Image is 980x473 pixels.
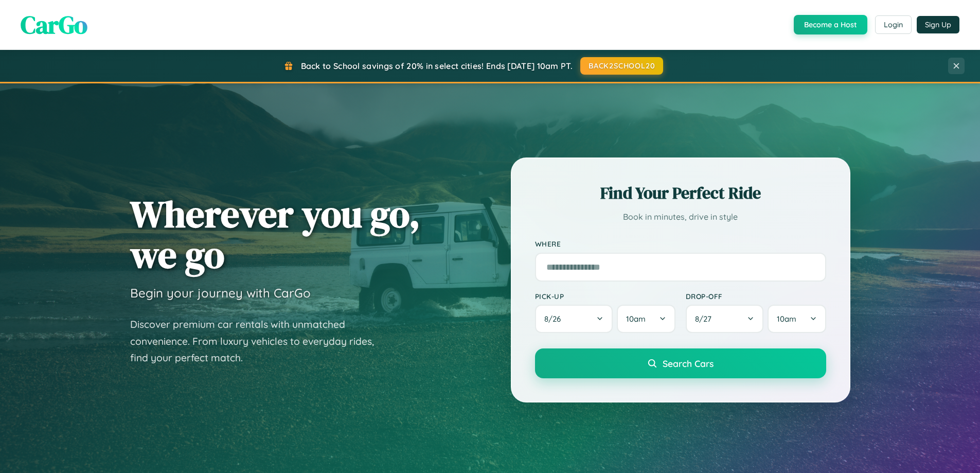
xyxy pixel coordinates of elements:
span: Search Cars [663,358,714,369]
span: 8 / 27 [695,314,717,324]
p: Discover premium car rentals with unmatched convenience. From luxury vehicles to everyday rides, ... [130,316,387,366]
button: 8/26 [535,305,613,333]
span: CarGo [21,8,87,42]
label: Where [535,240,826,249]
label: Pick-up [535,292,675,301]
label: Drop-off [686,292,826,301]
button: 8/27 [686,305,764,333]
button: Search Cars [535,348,826,378]
h1: Wherever you go, we go [130,194,420,275]
button: 10am [617,305,675,333]
p: Book in minutes, drive in style [535,209,826,224]
span: 10am [777,314,796,324]
button: Login [875,15,912,34]
h2: Find Your Perfect Ride [535,182,826,204]
button: Sign Up [917,16,959,33]
button: Become a Host [794,15,867,34]
span: 8 / 26 [544,314,566,324]
span: Back to School savings of 20% in select cities! Ends [DATE] 10am PT. [301,61,573,71]
button: BACK2SCHOOL20 [580,57,663,75]
h3: Begin your journey with CarGo [130,285,311,301]
span: 10am [626,314,646,324]
button: 10am [768,305,826,333]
